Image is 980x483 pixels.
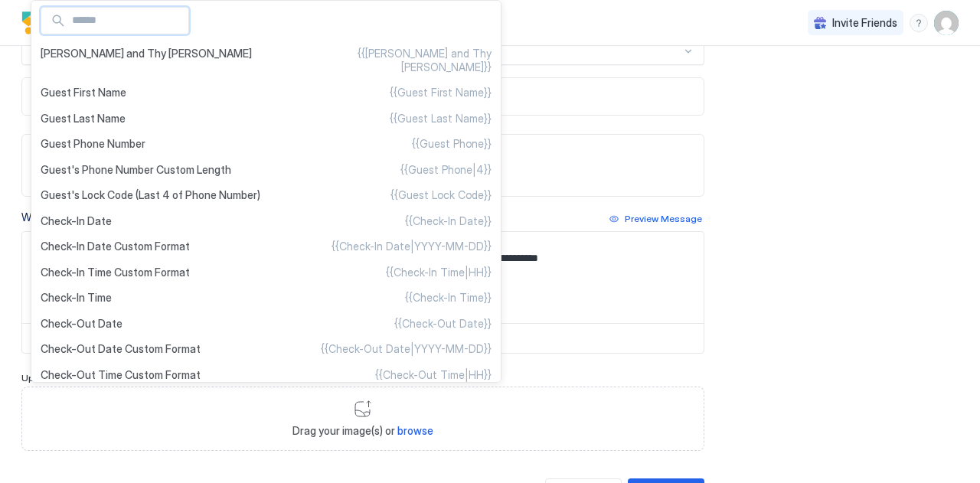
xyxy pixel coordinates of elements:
[405,291,492,305] span: {{Check-In Time}}
[390,188,492,202] span: {{Guest Lock Code}}
[394,317,492,331] span: {{Check-Out Date}}
[41,137,145,151] span: Guest Phone Number
[41,188,260,202] span: Guest's Lock Code (Last 4 of Phone Number)
[66,8,188,34] input: Input Field
[412,137,492,151] span: {{Guest Phone}}
[41,47,252,73] span: [PERSON_NAME] and Thy [PERSON_NAME]
[41,163,231,177] span: Guest's Phone Number Custom Length
[400,163,492,177] span: {{Guest Phone|4}}
[41,266,190,279] span: Check-In Time Custom Format
[41,240,190,253] span: Check-In Date Custom Format
[332,240,492,253] span: {{Check-In Date|YYYY-MM-DD}}
[390,112,492,126] span: {{Guest Last Name}}
[321,342,492,356] span: {{Check-Out Date|YYYY-MM-DD}}
[41,342,201,356] span: Check-Out Date Custom Format
[41,112,126,126] span: Guest Last Name
[375,368,492,382] span: {{Check-Out Time|HH}}
[390,86,492,100] span: {{Guest First Name}}
[266,47,492,73] span: {{[PERSON_NAME] and Thy [PERSON_NAME]}}
[41,86,126,100] span: Guest First Name
[41,214,112,228] span: Check-In Date
[41,368,201,382] span: Check-Out Time Custom Format
[41,317,122,331] span: Check-Out Date
[386,266,492,279] span: {{Check-In Time|HH}}
[41,291,112,305] span: Check-In Time
[405,214,492,228] span: {{Check-In Date}}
